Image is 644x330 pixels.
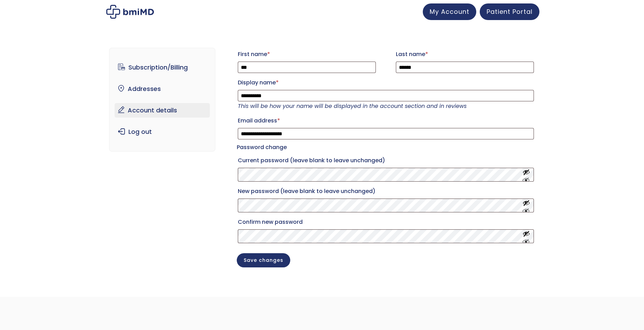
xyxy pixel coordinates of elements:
[430,7,469,16] span: My Account
[238,102,467,110] em: This will be how your name will be displayed in the account section and in reviews
[487,7,533,16] span: Patient Portal
[423,3,476,20] a: My Account
[109,48,216,152] nav: Account pages
[106,5,154,19] img: My account
[237,253,290,267] button: Save changes
[238,115,534,126] label: Email address
[238,49,376,60] label: First name
[237,143,287,152] legend: Password change
[523,199,530,212] button: Show password
[238,77,534,88] label: Display name
[238,155,534,166] label: Current password (leave blank to leave unchanged)
[396,49,534,60] label: Last name
[523,230,530,243] button: Show password
[115,82,210,96] a: Addresses
[480,3,539,20] a: Patient Portal
[115,125,210,139] a: Log out
[238,186,534,197] label: New password (leave blank to leave unchanged)
[523,168,530,181] button: Show password
[238,217,534,228] label: Confirm new password
[115,60,210,75] a: Subscription/Billing
[115,103,210,118] a: Account details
